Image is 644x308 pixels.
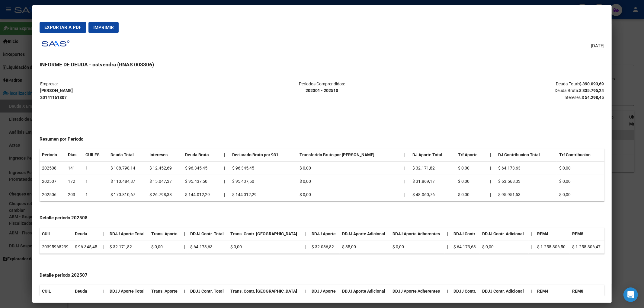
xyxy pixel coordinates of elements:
td: $ 12.452,69 [147,162,183,175]
td: $ 0,00 [390,240,445,254]
th: Deuda [72,285,101,298]
th: DDJJ Aporte Adherentes [390,285,445,298]
p: Deuda Total: Deuda Bruta: Intereses: [416,81,604,101]
td: $ 144.012,29 [230,188,297,201]
th: Deuda Total [108,148,147,161]
span: [DATE] [591,43,604,49]
th: DDJJ Contr. Total [188,227,228,240]
th: Transferido Bruto por [PERSON_NAME] [297,148,402,161]
th: | [222,148,229,161]
th: Trf Contribucion [557,148,604,161]
th: | [303,285,309,298]
td: 203 [66,188,83,201]
td: $ 0,00 [557,188,604,201]
th: Dias [66,148,83,161]
td: $ 0,00 [149,240,181,254]
button: Imprimir [88,22,119,33]
td: 1 [83,162,108,175]
td: 202507 [40,175,66,188]
td: $ 85,00 [340,240,390,254]
th: DDJJ Contr. Total [188,285,228,298]
td: $ 0,00 [456,175,488,188]
td: $ 96.345,45 [183,162,222,175]
td: | [402,175,410,188]
td: | [101,240,107,254]
th: | [181,285,188,298]
td: $ 26.798,38 [147,188,183,201]
th: Deuda [72,227,101,240]
th: REM8 [570,285,604,298]
th: DDJJ Contr. [451,285,480,298]
td: $ 1.258.306,50 [535,240,570,254]
td: | [402,162,410,175]
td: $ 0,00 [557,162,604,175]
td: 202508 [40,162,66,175]
td: $ 110.484,87 [108,175,147,188]
th: Trans. Aporte [149,285,181,298]
strong: 202301 - 202510 [306,88,338,93]
td: $ 96.345,45 [72,240,101,254]
td: $ 32.171,82 [107,240,149,254]
th: | [529,227,535,240]
td: | [222,175,229,188]
td: $ 32.171,82 [410,162,456,175]
th: | [181,227,188,240]
td: $ 0,00 [456,162,488,175]
span: Exportar a PDF [44,25,81,30]
th: DJ Contribucion Total [496,148,557,161]
td: 1 [83,188,108,201]
div: Open Intercom Messenger [623,287,638,302]
td: $ 0,00 [228,240,303,254]
th: Trans. Contr. [GEOGRAPHIC_DATA] [228,227,303,240]
th: | [303,227,309,240]
td: $ 31.869,17 [410,175,456,188]
strong: $ 335.795,24 [579,88,604,93]
th: | [488,162,496,175]
td: 20395968239 [40,240,72,254]
th: DJ Aporte Total [410,148,456,161]
th: CUILES [83,148,108,161]
th: CUIL [40,285,72,298]
td: | [529,240,535,254]
td: $ 64.173,63 [188,240,228,254]
strong: $ 390.093,69 [579,81,604,86]
td: $ 0,00 [297,162,402,175]
td: $ 108.798,14 [108,162,147,175]
td: $ 1.258.306,47 [570,240,604,254]
span: Imprimir [93,25,114,30]
th: Deuda Bruta [183,148,222,161]
th: REM4 [535,227,570,240]
td: | [445,240,451,254]
th: DDJJ Aporte Adicional [340,285,390,298]
td: $ 95.437,50 [230,175,297,188]
td: | [222,162,229,175]
th: | [445,285,451,298]
td: $ 0,00 [297,188,402,201]
th: DDJJ Contr. Adicional [480,285,528,298]
td: $ 0,00 [480,240,528,254]
th: DDJJ Aporte Total [107,285,149,298]
th: DDJJ Aporte Total [107,227,149,240]
td: $ 96.345,45 [230,162,297,175]
h4: Detalle período 202508 [40,214,605,221]
td: 202506 [40,188,66,201]
th: CUIL [40,227,72,240]
th: | [529,285,535,298]
th: DDJJ Contr. Adicional [480,227,528,240]
p: Periodos Comprendidos: [228,81,416,94]
th: DDJJ Aporte Adherentes [390,227,445,240]
th: | [402,148,410,161]
th: | [488,188,496,201]
td: | [181,240,188,254]
strong: [PERSON_NAME] 20141161807 [40,88,73,100]
td: | [303,240,309,254]
td: $ 95.437,50 [183,175,222,188]
th: REM8 [570,227,604,240]
td: $ 32.086,82 [309,240,340,254]
td: 141 [66,162,83,175]
th: DDJJ Aporte [309,227,340,240]
th: DDJJ Aporte [309,285,340,298]
th: DDJJ Aporte Adicional [340,227,390,240]
td: $ 64.173,63 [496,162,557,175]
th: | [101,285,107,298]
